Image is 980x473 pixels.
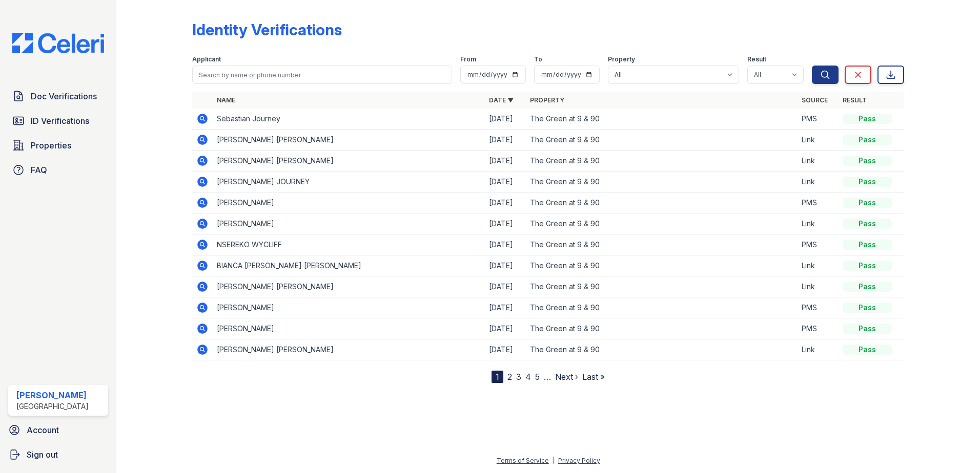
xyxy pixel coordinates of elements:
div: Pass [843,282,892,292]
td: The Green at 9 & 90 [526,109,798,130]
td: The Green at 9 & 90 [526,318,798,339]
td: [DATE] [485,171,526,192]
td: The Green at 9 & 90 [526,255,798,276]
td: [PERSON_NAME] [PERSON_NAME] [213,150,485,171]
td: [DATE] [485,339,526,360]
a: 2 [507,372,512,382]
td: NSEREKO WYCLIFF [213,234,485,255]
td: [DATE] [485,234,526,255]
td: Link [798,130,839,150]
td: PMS [798,297,839,318]
div: Pass [843,156,892,166]
td: PMS [798,192,839,213]
div: Pass [843,177,892,187]
td: Link [798,255,839,276]
span: Doc Verifications [31,90,97,102]
a: Next › [555,372,578,382]
td: The Green at 9 & 90 [526,150,798,171]
td: [DATE] [485,109,526,130]
div: Pass [843,240,892,250]
div: Pass [843,198,892,208]
td: [PERSON_NAME] [213,318,485,339]
td: [DATE] [485,297,526,318]
td: [PERSON_NAME] [PERSON_NAME] [213,339,485,360]
span: ID Verifications [31,115,89,127]
td: Link [798,213,839,234]
td: The Green at 9 & 90 [526,192,798,213]
td: [DATE] [485,192,526,213]
div: Pass [843,345,892,355]
a: Result [843,96,867,104]
td: Link [798,171,839,192]
span: FAQ [31,164,47,176]
td: PMS [798,109,839,130]
td: [PERSON_NAME] [PERSON_NAME] [213,276,485,297]
td: Sebastian Journey [213,109,485,130]
a: ID Verifications [8,111,108,131]
a: Doc Verifications [8,86,108,106]
div: [GEOGRAPHIC_DATA] [16,401,89,412]
label: To [534,55,542,63]
div: Pass [843,135,892,145]
a: Name [217,96,235,104]
span: Account [27,424,59,436]
td: The Green at 9 & 90 [526,234,798,255]
td: [DATE] [485,276,526,297]
a: 5 [535,372,540,382]
a: Source [802,96,828,104]
a: Account [4,420,112,440]
td: Link [798,276,839,297]
td: Link [798,339,839,360]
div: Pass [843,303,892,313]
div: [PERSON_NAME] [16,389,89,401]
span: … [544,371,551,383]
span: Sign out [27,448,58,461]
a: FAQ [8,160,108,180]
td: BIANCA [PERSON_NAME] [PERSON_NAME] [213,255,485,276]
div: 1 [492,371,503,383]
td: The Green at 9 & 90 [526,213,798,234]
td: [DATE] [485,150,526,171]
img: CE_Logo_Blue-a8612792a0a2168367f1c8372b55b34899dd931a85d93a1a3d3e32e68fde9ad4.png [4,33,112,53]
td: The Green at 9 & 90 [526,339,798,360]
td: [DATE] [485,255,526,276]
td: [PERSON_NAME] [213,297,485,318]
span: Properties [31,139,71,152]
td: The Green at 9 & 90 [526,130,798,150]
div: | [553,457,555,464]
a: Terms of Service [497,457,549,464]
div: Pass [843,219,892,229]
a: Last » [582,372,605,382]
a: Sign out [4,444,112,465]
td: [DATE] [485,318,526,339]
td: [DATE] [485,213,526,234]
td: [PERSON_NAME] [PERSON_NAME] [213,130,485,150]
div: Pass [843,114,892,124]
a: 3 [516,372,521,382]
input: Search by name or phone number [192,66,452,84]
td: [DATE] [485,130,526,150]
label: Applicant [192,55,221,63]
td: [PERSON_NAME] JOURNEY [213,171,485,192]
div: Identity Verifications [192,20,342,39]
a: Property [530,96,564,104]
td: Link [798,150,839,171]
div: Pass [843,324,892,334]
label: From [460,55,476,63]
td: The Green at 9 & 90 [526,297,798,318]
td: [PERSON_NAME] [213,192,485,213]
div: Pass [843,261,892,271]
td: The Green at 9 & 90 [526,171,798,192]
td: PMS [798,318,839,339]
a: 4 [525,372,531,382]
a: Date ▼ [489,96,514,104]
td: The Green at 9 & 90 [526,276,798,297]
label: Result [747,55,766,63]
td: PMS [798,234,839,255]
td: [PERSON_NAME] [213,213,485,234]
a: Privacy Policy [558,457,600,464]
label: Property [608,55,635,63]
a: Properties [8,135,108,156]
